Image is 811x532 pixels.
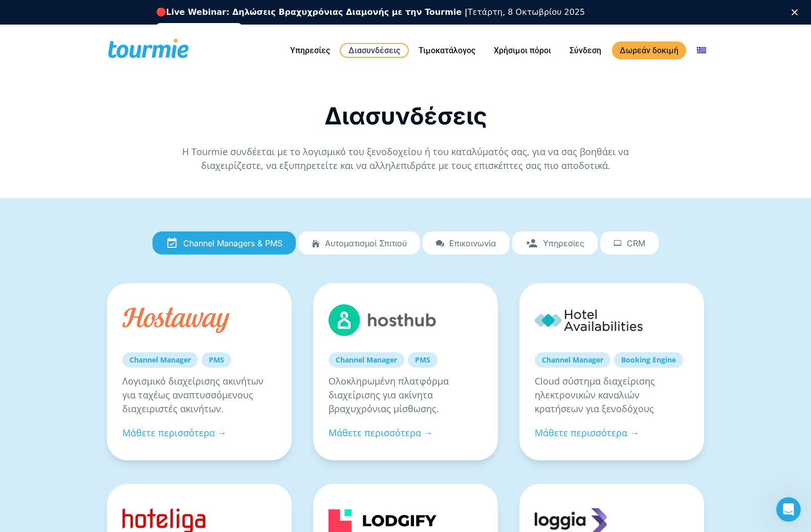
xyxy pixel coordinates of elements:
[122,427,227,439] a: Μάθετε περισσότερα →
[535,352,610,368] a: Channel Manager
[486,44,559,57] a: Χρήσιμοι πόροι
[627,239,645,248] span: CRM
[328,374,483,416] p: Ολοκληρωμένη πλατφόρμα διαχείρισης για ακίνητα βραχυχρόνιας μίσθωσης.
[166,7,468,17] b: Live Webinar: Δηλώσεις Βραχυχρόνιας Διαμονής με την Tourmie |
[408,352,437,368] a: PMS
[183,239,282,248] span: Channel Managers & PMS
[340,43,409,58] a: Διασυνδέσεις
[535,374,689,416] p: Cloud σύστημα διαχείρισης ηλεκτρονικών καναλιών κρατήσεων για ξενοδόχους
[543,239,584,248] span: Υπηρεσίες
[324,101,487,130] span: Διασυνδέσεις
[282,44,338,57] a: Υπηρεσίες
[535,427,639,439] a: Μάθετε περισσότερα →
[122,374,276,416] p: Λογισμικό διαχείρισης ακινήτων για ταχέως αναπτυσσόμενους διαχειριστές ακινήτων.
[328,352,404,368] a: Channel Manager
[156,7,585,17] div: 🔴 Τετάρτη, 8 Οκτωβρίου 2025
[512,231,598,255] a: Υπηρεσίες
[562,44,609,57] a: Σύνδεση
[423,231,510,255] a: Επικοινωνία
[600,231,659,255] a: CRM
[298,231,420,255] a: Αυτοματισμοί Σπιτιού
[328,427,433,439] a: Μάθετε περισσότερα →
[325,239,407,248] span: Αυτοματισμοί Σπιτιού
[156,23,243,35] a: Εγγραφείτε δωρεάν
[792,9,802,15] div: Κλείσιμο
[411,44,483,57] a: Τιμοκατάλογος
[614,352,683,368] a: Booking Engine
[776,497,801,522] iframe: Intercom live chat
[122,352,198,368] a: Channel Manager
[182,145,629,172] span: Η Tourmie συνδέεται με το λογισμικό του ξενοδοχείου ή του καταλύματός σας, για να σας βοηθάει να ...
[152,231,296,255] a: Channel Managers & PMS
[202,352,231,368] a: PMS
[612,41,686,59] a: Δωρεάν δοκιμή
[449,239,496,248] span: Επικοινωνία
